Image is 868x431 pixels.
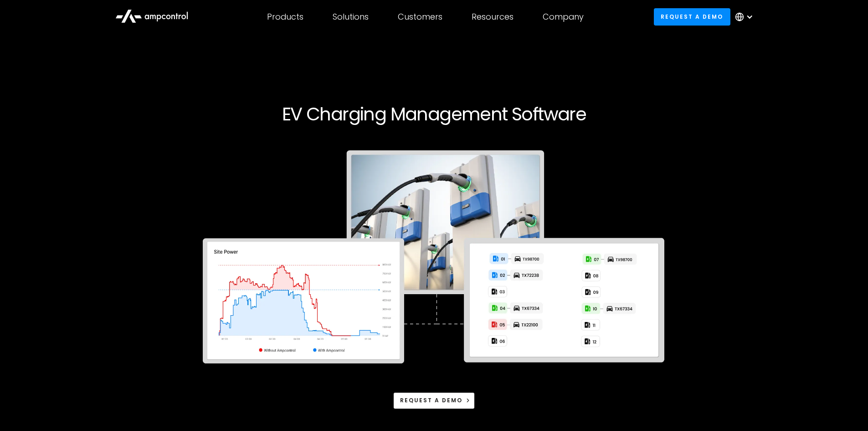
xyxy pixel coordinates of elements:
[267,12,303,22] div: Products
[472,12,514,22] div: Resources
[400,396,462,405] div: Request a demo
[333,12,369,22] div: Solutions
[194,103,675,125] h1: EV Charging Management Software
[398,12,442,22] div: Customers
[543,12,584,22] div: Company
[393,392,475,409] a: Request a demo
[194,136,675,381] img: Software for electric vehicle charging optimization
[654,8,730,25] a: Request a demo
